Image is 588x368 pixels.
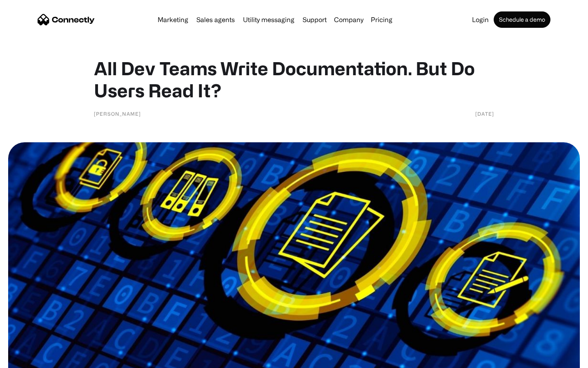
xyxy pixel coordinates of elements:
[94,57,494,101] h1: All Dev Teams Write Documentation. But Do Users Read It?
[469,16,492,23] a: Login
[299,16,330,23] a: Support
[334,14,363,25] div: Company
[367,16,396,23] a: Pricing
[38,13,95,26] a: home
[332,14,366,25] div: Company
[94,110,141,118] div: [PERSON_NAME]
[8,354,49,365] aside: Language selected: English
[240,16,298,23] a: Utility messaging
[475,110,494,118] div: [DATE]
[193,16,238,23] a: Sales agents
[16,354,49,365] ul: Language list
[494,11,550,28] a: Schedule a demo
[154,16,192,23] a: Marketing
